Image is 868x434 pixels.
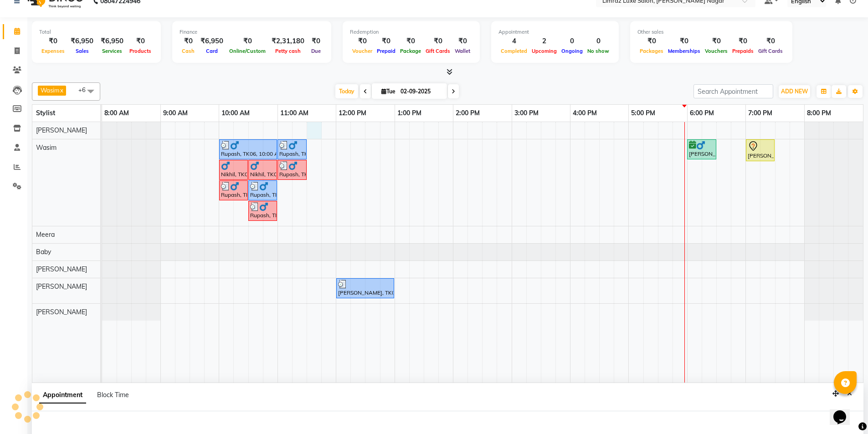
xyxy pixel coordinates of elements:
[747,141,774,160] div: [PERSON_NAME], TK03, 07:00 PM-07:30 PM, Styling - Kids Cut(Below 5 Yrs) (Men)
[36,265,87,273] span: [PERSON_NAME]
[452,48,473,54] span: Wallet
[756,36,785,46] div: ₹0
[36,248,51,256] span: Baby
[59,87,63,94] a: x
[693,84,773,98] input: Search Appointment
[398,36,423,46] div: ₹0
[629,107,657,120] a: 5:00 PM
[102,107,131,120] a: 8:00 AM
[278,141,306,158] div: Rupash, TK05, 11:00 AM-11:30 AM, Vip Facials - Advanced Hydra-Glow Facial
[220,141,276,158] div: Rupash, TK06, 10:00 AM-11:00 AM, Styling - Top (Men),Facials - Revitalising Facial(All Skin Types...
[375,48,398,54] span: Prepaid
[197,36,227,46] div: ₹6,950
[273,48,303,54] span: Petty cash
[498,36,529,46] div: 4
[67,36,97,46] div: ₹6,950
[585,36,611,46] div: 0
[36,109,55,117] span: Stylist
[268,36,308,46] div: ₹2,31,180
[39,48,67,54] span: Expenses
[843,387,856,401] button: Close
[36,282,87,291] span: [PERSON_NAME]
[395,107,424,120] a: 1:00 PM
[180,28,324,36] div: Finance
[375,36,398,46] div: ₹0
[278,107,311,120] a: 11:00 AM
[309,48,323,54] span: Due
[781,88,808,95] span: ADD NEW
[335,84,358,98] span: Today
[423,36,452,46] div: ₹0
[637,48,666,54] span: Packages
[336,107,369,120] a: 12:00 PM
[227,48,268,54] span: Online/Custom
[100,48,124,54] span: Services
[73,48,91,54] span: Sales
[278,161,306,179] div: Rupash, TK06, 11:00 AM-11:30 AM, Vip Facials - Advanced Hydra-Glow Facial
[350,36,375,46] div: ₹0
[127,36,154,46] div: ₹0
[688,141,715,158] div: [PERSON_NAME], TK04, 06:00 PM-06:30 PM, Vip Facials - Advanced Hydra-Glow Facial
[36,143,56,152] span: Wasim
[350,48,375,54] span: Voucher
[637,28,785,36] div: Other sales
[805,107,833,120] a: 8:00 PM
[688,107,716,120] a: 6:00 PM
[779,85,810,98] button: ADD NEW
[220,182,247,199] div: Rupash, TK05, 10:00 AM-10:30 AM, Styling - Top (Men)
[219,107,252,120] a: 10:00 AM
[249,202,276,220] div: Rupash, TK06, 10:30 AM-11:00 AM, Styling - [PERSON_NAME] Trim
[398,85,443,98] input: 2025-09-02
[512,107,541,120] a: 3:00 PM
[730,36,756,46] div: ₹0
[666,36,703,46] div: ₹0
[97,36,127,46] div: ₹6,950
[39,28,154,36] div: Total
[41,87,59,94] span: Wasim
[161,107,190,120] a: 9:00 AM
[559,36,585,46] div: 0
[78,86,92,93] span: +6
[39,387,86,403] span: Appointment
[746,107,775,120] a: 7:00 PM
[249,161,276,179] div: Nikhil, TK01, 10:30 AM-11:00 AM, Styling - Loreal H.W & Blow Dry (Men)
[337,280,393,297] div: [PERSON_NAME], TK02, 12:00 PM-01:00 PM, Pedicure - Crystal Jelly Spa (₹1000),Massages - Leg Massa...
[36,126,87,134] span: [PERSON_NAME]
[379,88,398,95] span: Tue
[703,36,730,46] div: ₹0
[180,48,197,54] span: Cash
[703,48,730,54] span: Vouchers
[637,36,666,46] div: ₹0
[498,28,611,36] div: Appointment
[529,48,559,54] span: Upcoming
[498,48,529,54] span: Completed
[127,48,154,54] span: Products
[39,36,67,46] div: ₹0
[350,28,473,36] div: Redemption
[36,308,87,316] span: [PERSON_NAME]
[666,48,703,54] span: Memberships
[756,48,785,54] span: Gift Cards
[529,36,559,46] div: 2
[730,48,756,54] span: Prepaids
[204,48,220,54] span: Card
[249,182,276,199] div: Rupash, TK05, 10:30 AM-11:00 AM, Styling - [PERSON_NAME] Trim
[452,36,473,46] div: ₹0
[180,36,197,46] div: ₹0
[36,230,55,239] span: Meera
[559,48,585,54] span: Ongoing
[227,36,268,46] div: ₹0
[97,391,129,399] span: Block Time
[423,48,452,54] span: Gift Cards
[453,107,482,120] a: 2:00 PM
[570,107,599,120] a: 4:00 PM
[830,398,859,425] iframe: chat widget
[220,161,247,179] div: Nikhil, TK01, 10:00 AM-10:30 AM, Detan - Face & Neck
[308,36,324,46] div: ₹0
[585,48,611,54] span: No show
[398,48,423,54] span: Package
